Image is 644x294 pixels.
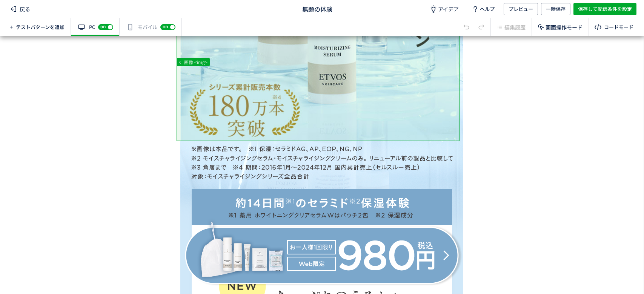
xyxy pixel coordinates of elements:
[16,24,65,31] span: テストパターンを追加
[163,24,168,29] span: on
[302,5,332,13] span: 無題の体験
[100,24,106,29] span: on
[465,3,501,15] a: ヘルプ
[578,3,632,15] span: 保存して配信条件を設定
[438,5,459,13] span: アイデア
[8,3,33,15] span: 戻る
[504,3,538,15] button: プレビュー
[504,23,526,31] span: 編集履歴
[180,176,463,258] img: お一人様1回限り Web限定 980円税込
[541,3,570,15] button: 一時保存
[183,59,209,65] span: 画像 <img>
[509,3,533,15] span: プレビュー
[480,3,495,15] span: ヘルプ
[180,105,463,153] img: ※画像は本品です。 ※1 保湿:セラミドAG、AP、EOP、NG、NP ※2 モイスチャライジングセラム・モイスチャライジングクリームのみ。リニューアル前の製品と比較して ※3角層まで ※4期間...
[573,3,636,15] button: 保存して配信条件を設定
[546,3,566,15] span: 一時保存
[546,23,583,31] span: 画面操作モード
[604,24,633,31] div: コードモード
